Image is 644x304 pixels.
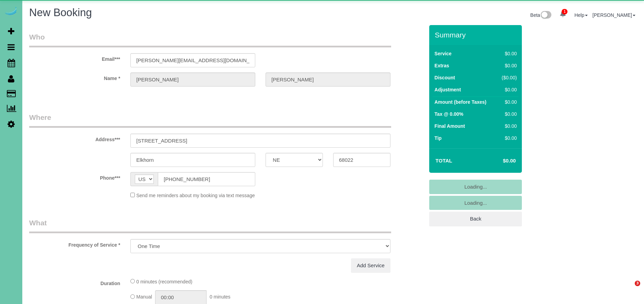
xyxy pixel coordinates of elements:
a: Back [429,212,522,226]
label: Tip [434,135,442,142]
div: $0.00 [499,62,517,69]
legend: What [29,218,391,233]
label: Service [434,50,452,57]
label: Frequency of Service * [24,239,125,248]
span: 1 [562,9,567,14]
strong: Total [435,158,452,164]
div: $0.00 [499,111,517,117]
legend: Who [29,32,391,47]
div: $0.00 [499,123,517,130]
span: 0 minutes [210,294,231,300]
a: Add Service [351,258,390,273]
legend: Where [29,112,391,128]
div: ($0.00) [499,74,517,81]
label: Duration [24,278,125,287]
label: Tax @ 0.00% [434,111,463,117]
a: Beta [530,12,552,18]
div: $0.00 [499,86,517,93]
iframe: Intercom live chat [621,281,637,297]
div: $0.00 [499,50,517,57]
label: Name * [24,72,125,82]
label: Discount [434,74,455,81]
label: Extras [434,62,449,69]
span: New Booking [29,7,92,19]
label: Adjustment [434,86,461,93]
span: 0 minutes (recommended) [136,279,192,284]
img: New interface [540,11,551,20]
label: Final Amount [434,123,465,130]
h4: $0.00 [482,158,516,164]
a: 1 [556,7,570,22]
label: Amount (before Taxes) [434,99,486,105]
div: $0.00 [499,135,517,142]
h3: Summary [435,31,518,39]
a: [PERSON_NAME] [593,12,635,18]
img: Automaid Logo [4,7,18,16]
span: Manual [136,294,152,300]
span: Send me reminders about my booking via text message [136,193,255,198]
div: $0.00 [499,99,517,105]
span: 3 [635,281,640,286]
a: Help [574,12,588,18]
